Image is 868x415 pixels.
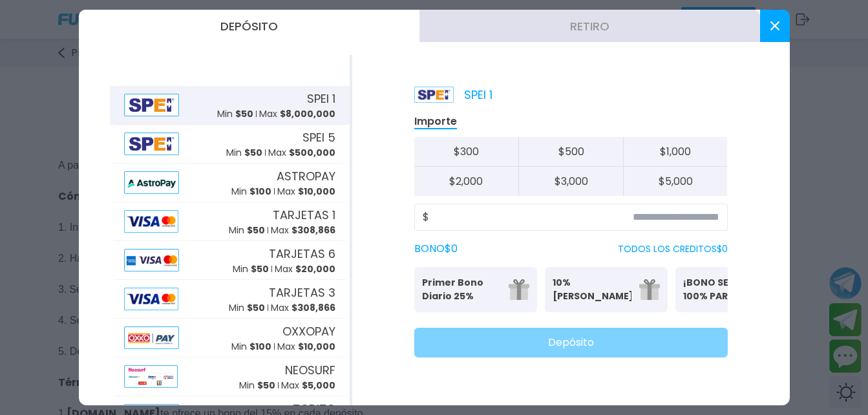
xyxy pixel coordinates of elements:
p: Min [229,301,265,315]
span: $ 100 [249,185,271,198]
p: Min [233,262,269,276]
img: Alipay [124,249,180,271]
p: Max [277,340,335,354]
p: Primer Bono Diario 25% [422,276,501,303]
span: $ 50 [235,107,253,120]
span: $ 50 [257,379,275,392]
p: Max [281,379,335,392]
span: TARJETAS 6 [269,245,335,262]
img: Alipay [124,288,178,310]
img: Alipay [124,94,180,116]
button: $3,000 [518,167,623,196]
p: SPEI 1 [414,86,492,103]
img: gift [509,279,529,300]
img: Alipay [124,365,178,388]
span: $ 50 [247,301,265,314]
button: 10% [PERSON_NAME] [545,267,668,312]
button: Primer Bono Diario 25% [414,267,537,312]
span: TARJETAS 1 [273,206,335,224]
span: SPEI 1 [307,90,335,107]
span: OXXOPAY [282,323,335,340]
span: $ 5,000 [302,379,335,392]
p: Min [239,379,275,392]
img: Alipay [124,210,178,233]
p: ¡BONO SEMANAL 100% PARA DEPORTES! [683,276,762,303]
span: $ 10,000 [298,340,335,353]
p: Max [259,107,335,121]
label: BONO $ 0 [414,241,458,257]
p: Min [231,185,271,198]
span: $ 308,866 [291,224,335,237]
p: 10% [PERSON_NAME] [553,276,631,303]
button: $500 [518,137,623,167]
button: AlipayTARJETAS 1Min $50Max $308,866 [110,202,350,241]
span: $ 100 [249,340,271,353]
button: AlipaySPEI 5Min $50Max $500,000 [110,125,350,164]
button: AlipayOXXOPAYMin $100Max $10,000 [110,319,350,357]
button: AlipayTARJETAS 3Min $50Max $308,866 [110,280,350,319]
p: Max [271,224,335,237]
button: AlipayNEOSURFMin $50Max $5,000 [110,357,350,396]
button: $1,000 [623,137,728,167]
span: $ 10,000 [298,185,335,198]
span: $ 308,866 [291,301,335,314]
p: Max [268,146,335,160]
span: $ 50 [244,146,262,159]
button: Depósito [414,328,728,357]
img: Platform Logo [414,87,454,103]
p: Min [226,146,262,160]
button: AlipayASTROPAYMin $100Max $10,000 [110,164,350,202]
img: gift [639,279,660,300]
p: Max [271,301,335,315]
span: ASTROPAY [277,167,335,185]
span: $ 8,000,000 [280,107,335,120]
p: Min [229,224,265,237]
p: TODOS LOS CREDITOS $ 0 [618,242,728,256]
span: $ [423,209,429,225]
button: AlipaySPEI 1Min $50Max $8,000,000 [110,86,350,125]
span: NEOSURF [285,361,335,379]
span: $ 50 [247,224,265,237]
p: Min [231,340,271,354]
p: Max [277,185,335,198]
p: Min [217,107,253,121]
button: AlipayTARJETAS 6Min $50Max $20,000 [110,241,350,280]
img: Alipay [124,133,180,155]
button: $2,000 [414,167,519,196]
img: Alipay [124,326,180,349]
button: ¡BONO SEMANAL 100% PARA DEPORTES! [675,267,798,312]
button: $300 [414,137,519,167]
span: SPEI 5 [302,129,335,146]
span: TARJETAS 3 [269,284,335,301]
p: Max [275,262,335,276]
p: Importe [414,114,457,129]
span: $ 50 [251,262,269,275]
span: $ 20,000 [295,262,335,275]
button: Depósito [79,10,419,42]
button: $5,000 [623,167,728,196]
button: Retiro [419,10,760,42]
span: $ 500,000 [289,146,335,159]
img: Alipay [124,171,180,194]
